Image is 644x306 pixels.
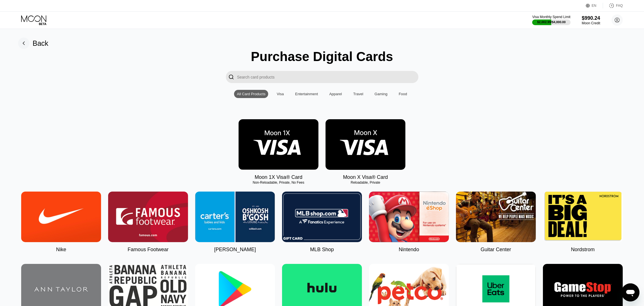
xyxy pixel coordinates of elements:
[326,181,405,185] div: Reloadable, Private
[128,247,169,253] div: Famous Footwear
[571,247,595,253] div: Nordstrom
[277,92,284,96] div: Visa
[255,174,302,180] div: Moon 1X Visa® Card
[603,3,623,8] div: FAQ
[396,90,410,98] div: Food
[621,283,639,301] iframe: Button to launch messaging window
[532,15,570,25] div: Visa Monthly Spend Limit$2,002.99/$4,000.00
[372,90,390,98] div: Gaming
[537,20,566,24] div: $2,002.99 / $4,000.00
[329,92,342,96] div: Apparel
[343,174,388,180] div: Moon X Visa® Card
[353,92,363,96] div: Travel
[375,92,388,96] div: Gaming
[33,39,49,47] div: Back
[292,90,321,98] div: Entertainment
[229,74,234,80] div: 
[481,247,511,253] div: Guitar Center
[532,15,570,19] div: Visa Monthly Spend Limit
[592,4,597,8] div: EN
[310,247,334,253] div: MLB Shop
[586,3,603,8] div: EN
[237,92,265,96] div: All Card Products
[582,15,600,25] div: $990.24Moon Credit
[326,90,345,98] div: Apparel
[226,71,237,83] div: 
[56,247,66,253] div: Nike
[616,4,623,8] div: FAQ
[237,71,418,83] input: Search card products
[399,247,419,253] div: Nintendo
[239,181,318,185] div: Non-Reloadable, Private, No Fees
[234,90,268,98] div: All Card Products
[274,90,287,98] div: Visa
[18,38,49,49] div: Back
[582,15,600,21] div: $990.24
[251,49,393,64] div: Purchase Digital Cards
[582,21,600,25] div: Moon Credit
[399,92,407,96] div: Food
[214,247,256,253] div: [PERSON_NAME]
[350,90,366,98] div: Travel
[295,92,318,96] div: Entertainment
